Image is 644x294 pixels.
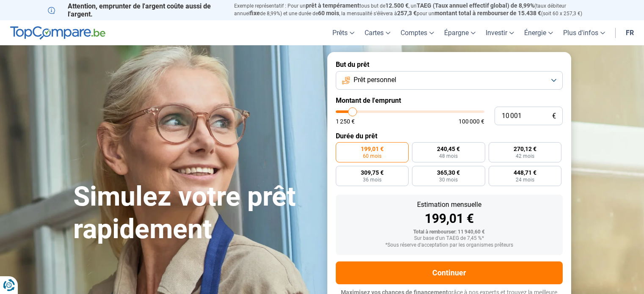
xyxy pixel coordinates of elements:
[516,177,534,182] span: 24 mois
[434,10,541,16] span: montant total à rembourser de 15.438 €
[514,170,536,176] span: 448,71 €
[361,146,384,152] span: 199,01 €
[439,20,481,45] a: Épargne
[343,242,556,248] div: *Sous réserve d'acceptation par les organismes prêteurs
[359,20,395,45] a: Cartes
[343,229,556,235] div: Total à rembourser: 11 940,60 €
[343,212,556,225] div: 199,01 €
[417,2,534,9] span: TAEG (Taux annuel effectif global) de 8,99%
[397,10,417,16] span: 257,3 €
[10,26,105,40] img: TopCompare
[514,146,536,152] span: 270,12 €
[558,20,610,45] a: Plus d'infos
[354,75,396,85] span: Prêt personnel
[395,20,439,45] a: Comptes
[516,154,534,159] span: 42 mois
[361,170,384,176] span: 309,75 €
[336,71,563,90] button: Prêt personnel
[481,20,519,45] a: Investir
[363,154,381,159] span: 60 mois
[336,118,355,124] span: 1 250 €
[459,118,484,124] span: 100 000 €
[343,201,556,208] div: Estimation mensuelle
[343,236,556,242] div: Sur base d'un TAEG de 7,45 %*
[336,96,563,104] label: Montant de l'emprunt
[439,154,458,159] span: 48 mois
[336,261,563,284] button: Continuer
[73,181,317,246] h1: Simulez votre prêt rapidement
[363,177,381,182] span: 36 mois
[519,20,558,45] a: Énergie
[336,60,563,69] label: But du prêt
[306,2,359,9] span: prêt à tempérament
[621,20,639,45] a: fr
[437,170,460,176] span: 365,30 €
[552,113,556,120] span: €
[336,132,563,140] label: Durée du prêt
[318,10,339,16] span: 60 mois
[48,2,224,18] p: Attention, emprunter de l'argent coûte aussi de l'argent.
[250,10,260,16] span: fixe
[439,177,458,182] span: 30 mois
[234,2,597,17] p: Exemple représentatif : Pour un tous but de , un (taux débiteur annuel de 8,99%) et une durée de ...
[327,20,359,45] a: Prêts
[437,146,460,152] span: 240,45 €
[385,2,409,9] span: 12.500 €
